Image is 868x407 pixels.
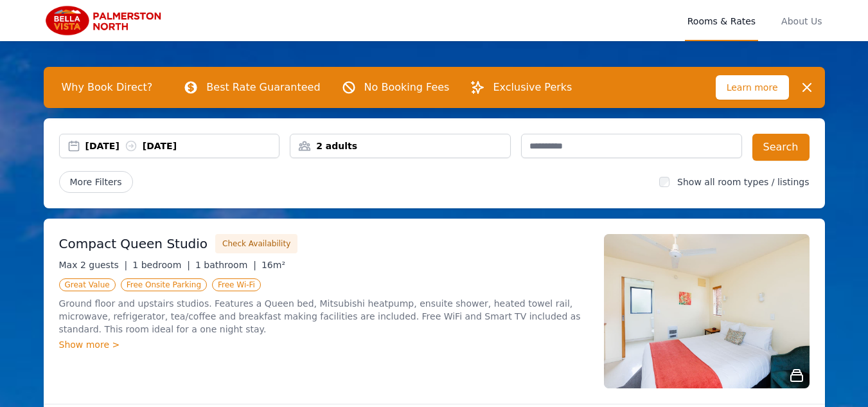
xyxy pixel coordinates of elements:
[59,260,128,270] span: Max 2 guests |
[59,338,589,351] div: Show more >
[752,134,810,161] button: Search
[212,278,261,291] span: Free Wi-Fi
[206,80,320,95] p: Best Rate Guaranteed
[59,278,116,291] span: Great Value
[44,5,167,36] img: Bella Vista Palmerston North
[261,260,285,270] span: 16m²
[677,177,809,187] label: Show all room types / listings
[132,260,190,270] span: 1 bedroom |
[493,80,572,95] p: Exclusive Perks
[51,75,163,100] span: Why Book Direct?
[121,278,207,291] span: Free Onsite Parking
[364,80,450,95] p: No Booking Fees
[290,140,510,152] div: 2 adults
[59,235,208,253] h3: Compact Queen Studio
[85,140,279,152] div: [DATE] [DATE]
[59,297,589,336] p: Ground floor and upstairs studios. Features a Queen bed, Mitsubishi heatpump, ensuite shower, hea...
[215,234,297,253] button: Check Availability
[195,260,256,270] span: 1 bathroom |
[59,171,133,193] span: More Filters
[716,75,789,100] span: Learn more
